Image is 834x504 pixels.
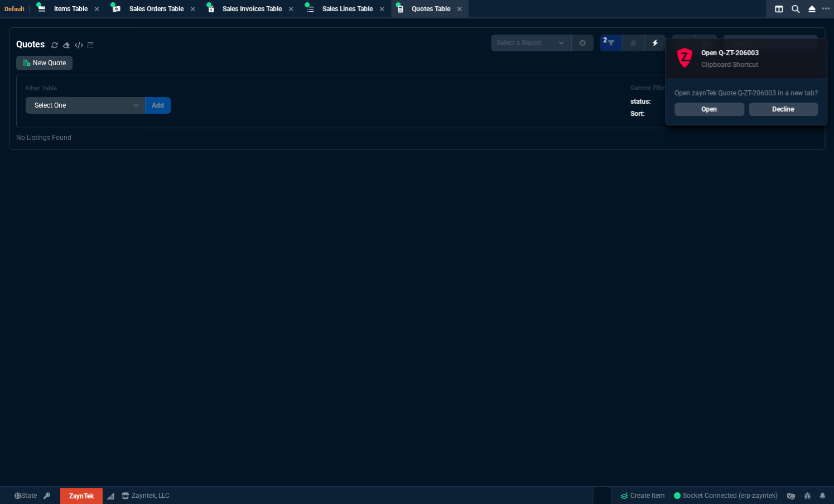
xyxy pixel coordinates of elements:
nx-icon: Close Tab [190,5,195,14]
p: status: [630,96,650,106]
h4: Quotes [16,38,45,51]
nx-icon: Close Tab [288,5,293,14]
nx-icon: Search [787,2,804,16]
span: Sales Lines Table [322,5,373,13]
span: Socket Connected (erp-zayntek) [674,492,778,500]
nx-icon: Open New Tab [822,3,830,14]
span: Sales Invoices Table [223,5,282,13]
a: Open [674,103,744,116]
h6: Filter Table [26,85,171,93]
h6: Current Filters [630,84,808,92]
a: Global State [11,491,40,501]
span: Default [4,6,30,13]
nx-icon: Close Tab [94,5,99,14]
span: 2 [603,36,607,45]
p: Sort: [630,109,644,119]
a: bITTyvA8om44b8uaAAHj [674,491,778,501]
nx-icon: Split Panels [770,2,787,16]
a: msbcCompanyName [118,491,173,501]
nx-icon: Close Tab [457,5,462,14]
p: Open zaynTek Quote Q-ZT-206003 in a new tab? [674,88,818,98]
span: Quotes Table [412,5,450,13]
a: New Quote [16,56,73,70]
nx-icon: Close Workbench [804,2,819,16]
nx-icon: Close Tab [379,5,384,14]
p: Open Q-ZT-206003 [701,48,759,58]
span: Sales Orders Table [129,5,184,13]
p: No Listings Found [16,133,818,143]
span: Items Table [54,5,88,13]
p: Clipboard Shortcut [701,60,759,69]
a: Create Item [616,487,669,504]
a: API TOKEN [40,491,54,501]
a: Decline [749,103,818,116]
